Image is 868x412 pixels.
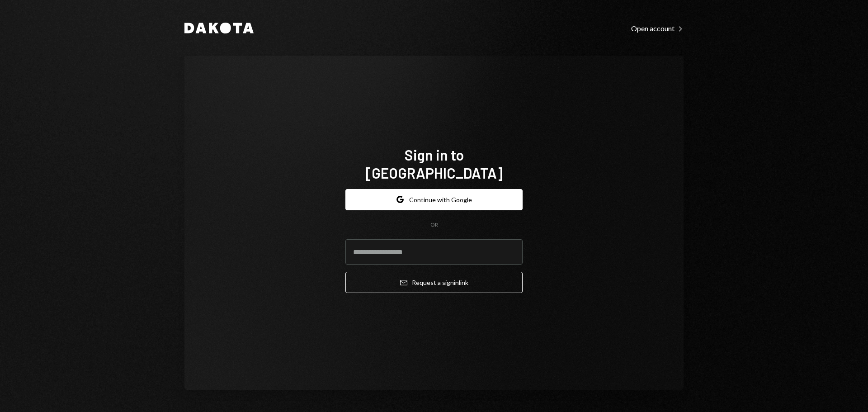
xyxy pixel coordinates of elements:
button: Continue with Google [345,189,523,210]
h1: Sign in to [GEOGRAPHIC_DATA] [345,146,523,182]
a: Open account [631,23,684,33]
button: Request a signinlink [345,272,523,293]
div: Open account [631,24,684,33]
div: OR [430,221,438,229]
